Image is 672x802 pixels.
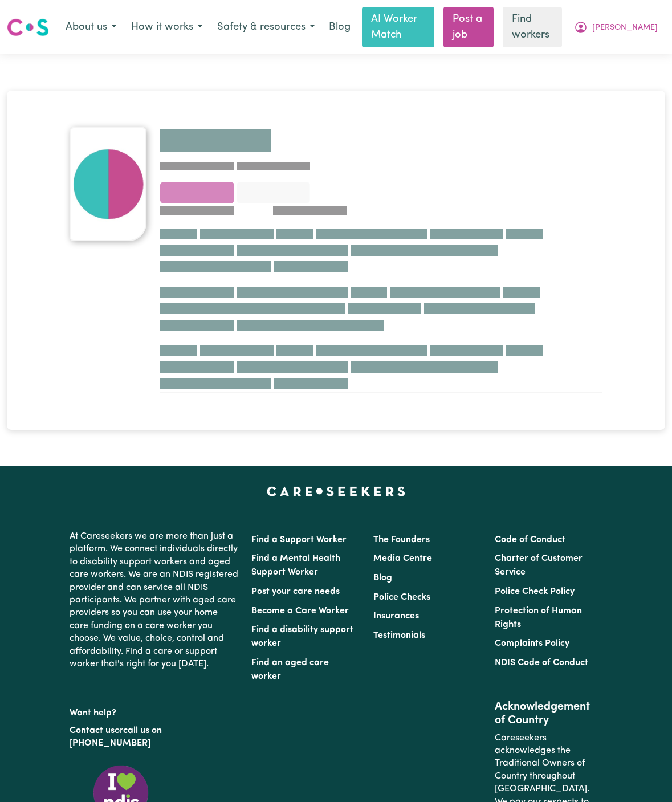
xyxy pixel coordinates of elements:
[210,15,322,39] button: Safety & resources
[503,7,562,47] a: Find workers
[495,639,569,648] a: Complaints Policy
[373,573,392,583] a: Blog
[495,606,582,629] a: Protection of Human Rights
[70,720,238,755] p: or
[251,658,329,681] a: Find an aged care worker
[495,587,575,596] a: Police Check Policy
[70,526,238,675] p: At Careseekers we are more than just a platform. We connect individuals directly to disability su...
[58,15,124,39] button: About us
[322,15,357,40] a: Blog
[362,7,434,47] a: AI Worker Match
[567,15,665,39] button: My Account
[443,7,494,47] a: Post a job
[373,593,430,602] a: Police Checks
[373,631,425,640] a: Testimonials
[70,726,115,735] a: Contact us
[70,702,238,719] p: Want help?
[251,554,340,577] a: Find a Mental Health Support Worker
[373,612,419,621] a: Insurances
[373,535,430,544] a: The Founders
[495,700,602,727] h2: Acknowledgement of Country
[251,535,347,544] a: Find a Support Worker
[7,17,49,38] img: Careseekers logo
[124,15,210,39] button: How it works
[7,14,49,40] a: Careseekers logo
[251,625,353,648] a: Find a disability support worker
[495,535,565,544] a: Code of Conduct
[592,22,658,34] span: [PERSON_NAME]
[251,606,349,616] a: Become a Care Worker
[495,658,588,667] a: NDIS Code of Conduct
[495,554,583,577] a: Charter of Customer Service
[251,587,340,596] a: Post your care needs
[373,554,432,563] a: Media Centre
[267,487,405,496] a: Careseekers home page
